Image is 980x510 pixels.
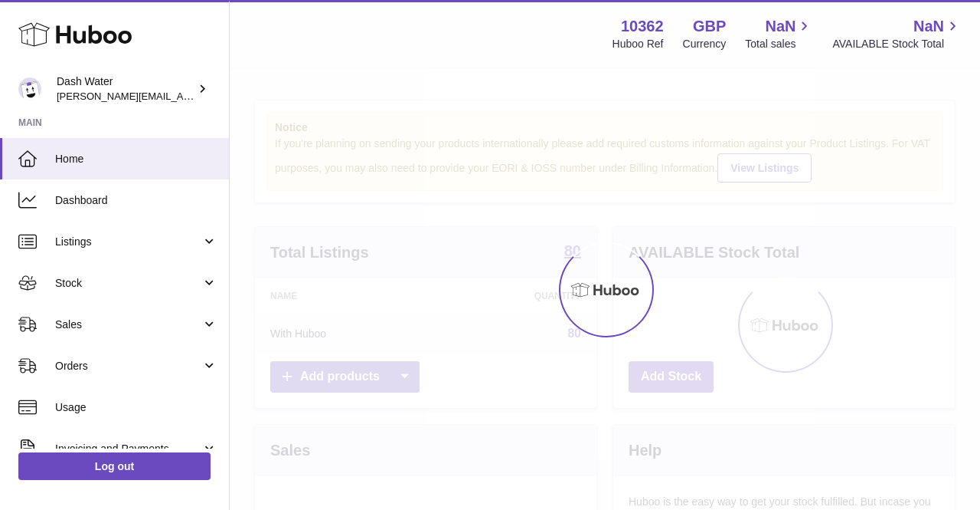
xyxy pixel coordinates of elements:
div: Dash Water [57,74,194,104]
div: Currency [683,37,727,51]
div: Huboo Ref [612,37,664,51]
span: Sales [55,318,201,332]
span: Stock [55,276,201,291]
span: Usage [55,400,217,415]
span: Total sales [745,37,813,51]
span: Invoicing and Payments [55,442,201,456]
span: Orders [55,359,201,373]
a: NaN AVAILABLE Stock Total [832,16,962,51]
span: AVAILABLE Stock Total [832,37,962,51]
span: [PERSON_NAME][EMAIL_ADDRESS][DOMAIN_NAME] [57,90,307,102]
span: Home [55,152,217,166]
a: Log out [18,452,211,480]
strong: 10362 [621,16,664,37]
span: NaN [765,16,795,37]
span: Dashboard [55,193,217,208]
span: NaN [913,16,944,37]
a: NaN Total sales [745,16,813,51]
strong: GBP [693,16,726,37]
img: james@dash-water.com [18,77,41,100]
span: Listings [55,235,201,249]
